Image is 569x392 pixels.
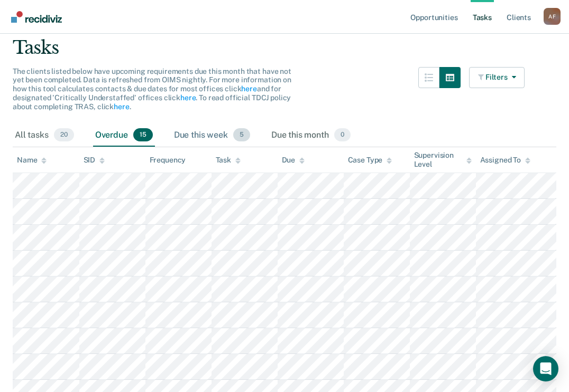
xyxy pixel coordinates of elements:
button: Filters [469,67,525,88]
a: here [241,84,256,93]
div: A F [544,8,561,25]
div: Due this week5 [172,124,252,147]
button: Profile dropdown button [544,8,561,25]
div: Overdue15 [93,124,155,147]
a: here [114,102,129,111]
div: Open Intercom Messenger [533,356,558,381]
span: 0 [334,128,351,142]
div: SID [84,156,105,165]
span: 20 [54,128,74,142]
span: The clients listed below have upcoming requirements due this month that have not yet been complet... [13,67,291,111]
div: Frequency [150,156,186,165]
div: Assigned To [480,156,530,165]
div: Supervision Level [414,151,472,169]
div: Task [216,156,241,165]
span: 15 [133,128,153,142]
div: Tasks [13,37,556,59]
div: Case Type [348,156,392,165]
a: here [180,93,196,102]
div: Due this month0 [269,124,353,147]
span: 5 [233,128,250,142]
div: Due [282,156,305,165]
div: All tasks20 [13,124,76,147]
div: Name [17,156,47,165]
img: Recidiviz [11,11,62,23]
